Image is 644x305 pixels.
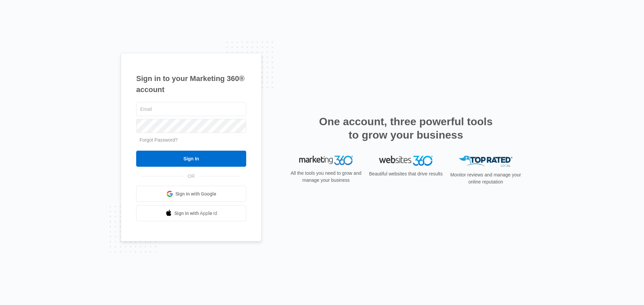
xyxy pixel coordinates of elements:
[288,170,364,184] p: All the tools you need to grow and manage your business
[136,186,246,202] a: Sign in with Google
[183,173,200,180] span: OR
[136,205,246,221] a: Sign in with Apple Id
[368,170,443,177] p: Beautiful websites that drive results
[136,102,246,116] input: Email
[174,210,217,217] span: Sign in with Apple Id
[136,151,246,167] input: Sign In
[299,156,353,165] img: Marketing 360
[140,137,178,143] a: Forgot Password?
[175,190,216,198] span: Sign in with Google
[136,73,246,95] h1: Sign in to your Marketing 360® account
[448,171,523,185] p: Monitor reviews and manage your online reputation
[459,156,513,167] img: Top Rated Local
[379,156,433,165] img: Websites 360
[317,115,495,142] h2: One account, three powerful tools to grow your business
